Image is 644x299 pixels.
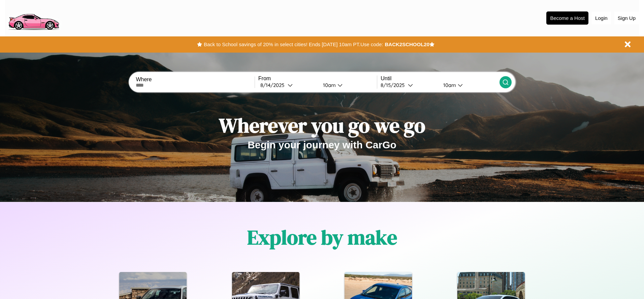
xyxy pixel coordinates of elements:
div: 8 / 15 / 2025 [381,82,408,88]
button: 10am [318,82,377,89]
button: 10am [438,82,499,89]
button: Back to School savings of 20% in select cities! Ends [DATE] 10am PT.Use code: [202,40,385,49]
button: 8/14/2025 [258,82,318,89]
div: 10am [320,82,337,88]
button: Login [592,12,611,24]
h1: Explore by make [247,223,397,251]
img: logo [5,3,62,32]
button: Sign Up [614,12,639,24]
button: Become a Host [546,11,588,25]
div: 8 / 14 / 2025 [260,82,288,88]
label: Until [381,76,499,82]
label: From [258,76,377,82]
label: Where [136,77,254,83]
div: 10am [440,82,458,88]
b: BACK2SCHOOL20 [385,41,429,47]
